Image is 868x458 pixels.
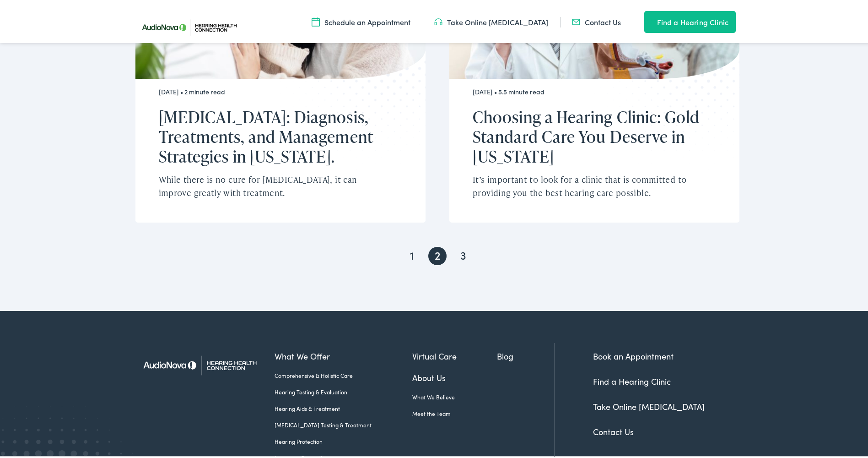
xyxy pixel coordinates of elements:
a: Virtual Care [412,348,497,360]
a: Contact Us [572,15,621,25]
a: Hearing Testing & Evaluation [275,386,412,394]
a: Hearing Aids & Treatment [275,403,412,411]
div: [DATE] • 5.5 minute read [473,86,705,94]
a: Find a Hearing Clinic [644,9,736,31]
a: Schedule an Appointment [312,15,410,25]
img: utility icon [572,15,580,25]
a: Blog [497,348,554,360]
a: Contact Us [593,424,634,436]
img: Hearing Health Connection [135,341,261,386]
p: While there is no cure for [MEDICAL_DATA], it can improve greatly with treatment. [159,171,391,198]
p: It’s important to look for a clinic that is committed to providing you the best hearing care poss... [473,171,705,198]
img: utility icon [312,15,320,25]
a: What We Offer [275,348,412,360]
a: Goto Page 3 [454,245,472,263]
img: utility icon [644,15,652,26]
a: Find a Hearing Clinic [593,374,671,385]
a: Goto Page 1 [403,245,421,263]
h2: [MEDICAL_DATA]: Diagnosis, Treatments, and Management Strategies in [US_STATE]. [159,105,391,165]
a: Meet the Team [412,408,497,416]
a: Hearing Protection [275,436,412,444]
div: [DATE] • 2 minute read [159,86,391,94]
a: Take Online [MEDICAL_DATA] [434,15,548,25]
a: What We Believe [412,391,497,399]
a: [MEDICAL_DATA] Testing & Treatment [275,419,412,427]
a: Book an Appointment [593,349,674,360]
a: Comprehensive & Holistic Care [275,370,412,378]
span: Current page, page 2 [428,245,447,263]
a: About Us [412,370,497,382]
a: Take Online [MEDICAL_DATA] [593,399,705,410]
img: utility icon [434,15,442,25]
h2: Choosing a Hearing Clinic: Gold Standard Care You Deserve in [US_STATE] [473,105,705,165]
